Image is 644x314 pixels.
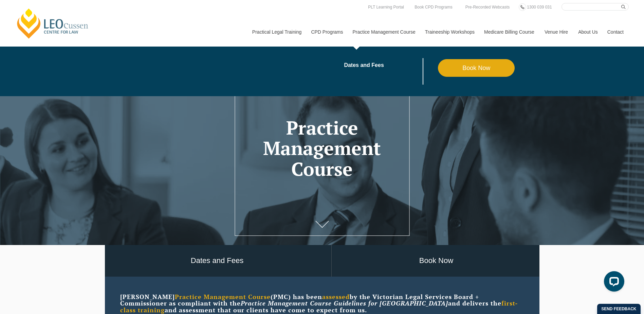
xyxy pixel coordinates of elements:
[175,293,271,301] strong: Practice Management Course
[348,17,420,47] a: Practice Management Course
[539,17,573,47] a: Venue Hire
[306,17,347,47] a: CPD Programs
[413,3,454,11] a: Book CPD Programs
[599,268,627,297] iframe: LiveChat chat widget
[479,17,539,47] a: Medicare Billing Course
[573,17,602,47] a: About Us
[247,17,306,47] a: Practical Legal Training
[332,245,541,277] a: Book Now
[241,299,448,307] em: Practice Management Course Guidelines for [GEOGRAPHIC_DATA]
[464,3,512,11] a: Pre-Recorded Webcasts
[120,294,524,314] p: [PERSON_NAME] (PMC) has been by the Victorian Legal Services Board + Commissioner as compliant wi...
[120,299,518,314] strong: first-class training
[525,3,553,11] a: 1300 039 031
[602,17,629,47] a: Contact
[322,293,350,301] strong: assessed
[366,3,406,11] a: PLT Learning Portal
[245,118,399,179] h1: Practice Management Course
[420,17,479,47] a: Traineeship Workshops
[438,59,515,77] a: Book Now
[527,5,552,10] span: 1300 039 031
[103,245,331,277] a: Dates and Fees
[15,7,90,39] a: [PERSON_NAME] Centre for Law
[344,63,438,68] a: Dates and Fees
